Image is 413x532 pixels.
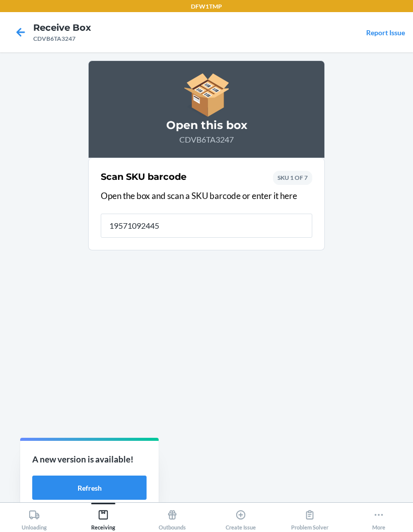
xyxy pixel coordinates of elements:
[33,21,91,34] h4: Receive Box
[137,503,206,530] button: Outbounds
[22,505,47,530] div: Unloading
[32,476,147,500] button: Refresh
[159,505,186,530] div: Outbounds
[372,505,385,530] div: More
[291,505,328,530] div: Problem Solver
[206,503,276,530] button: Create Issue
[278,173,308,182] p: SKU 1 OF 7
[101,170,186,183] h2: Scan SKU barcode
[101,189,312,203] p: Open the box and scan a SKU barcode or enter it here
[366,28,405,37] a: Report Issue
[226,505,256,530] div: Create Issue
[101,214,312,238] input: SKU/Barcode
[101,117,312,134] h3: Open this box
[69,503,138,530] button: Receiving
[91,505,115,530] div: Receiving
[33,34,91,43] div: CDVB6TA3247
[32,453,147,466] p: A new version is available!
[276,503,345,530] button: Problem Solver
[101,134,312,146] p: CDVB6TA3247
[344,503,413,530] button: More
[191,2,222,11] p: DFW1TMP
